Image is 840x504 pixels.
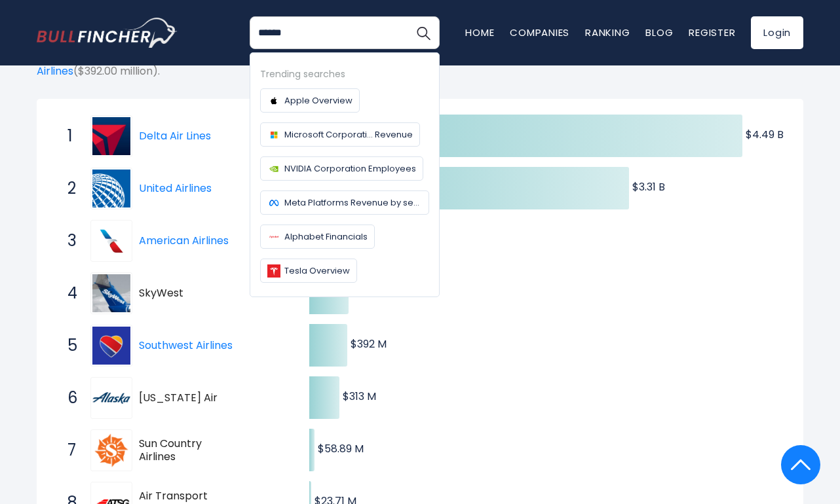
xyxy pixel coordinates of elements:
span: Sun Country Airlines [139,437,238,465]
a: American Airlines [139,233,229,248]
span: 5 [61,334,74,357]
a: Southwest Airlines [90,325,139,367]
img: Sun Country Airlines [92,431,130,469]
button: Search [407,16,440,49]
a: Meta Platforms Revenue by segment [260,190,429,215]
p: The following shows the ranking of the largest American companies by profit or net income (TTM). ... [37,37,803,78]
a: Microsoft Corporati... Revenue [260,122,420,147]
a: Blog [645,26,673,39]
a: Login [751,16,803,49]
a: Alphabet Financials [260,225,375,249]
div: Trending searches [260,67,429,82]
img: Company logo [267,94,280,107]
img: Company logo [267,264,280,278]
img: Alaska Air [92,379,130,417]
img: Company logo [267,128,280,141]
a: Southwest Airlines [139,338,233,353]
a: Home [465,26,494,39]
img: Southwest Airlines [92,327,130,365]
a: Register [689,26,735,39]
span: 1 [61,125,74,147]
text: $313 M [343,389,376,404]
text: $58.89 M [318,441,364,456]
text: $4.49 B [746,127,784,142]
a: Delta Air Lines [90,115,139,157]
text: $3.31 B [632,179,665,194]
img: Company logo [267,162,280,175]
span: Tesla Overview [284,264,350,278]
a: American Airlines [90,220,139,262]
a: Companies [510,26,569,39]
img: Company logo [267,196,280,209]
img: American Airlines [92,222,130,260]
a: Delta Air Lines [139,128,211,143]
a: Tesla Overview [260,259,357,283]
span: Apple Overview [284,94,353,107]
img: United Airlines [92,170,130,207]
span: [US_STATE] Air [139,391,238,405]
span: 3 [61,230,74,252]
span: 2 [61,177,74,200]
img: bullfincher logo [37,18,178,48]
span: Alphabet Financials [284,230,368,243]
img: Company logo [267,230,280,243]
text: $392 M [351,336,387,351]
a: Go to homepage [37,18,178,48]
a: Apple Overview [260,88,360,113]
a: United Airlines [90,168,139,209]
a: United Airlines [139,181,212,196]
span: 7 [61,439,74,461]
a: NVIDIA Corporation Employees [260,156,423,181]
span: Meta Platforms Revenue by segment [284,196,422,209]
span: Microsoft Corporati... Revenue [284,128,413,141]
img: Delta Air Lines [92,117,130,155]
a: Ranking [585,26,630,39]
span: SkyWest [139,287,238,300]
span: 4 [61,282,74,304]
span: 6 [61,387,74,409]
span: NVIDIA Corporation Employees [284,162,416,175]
img: SkyWest [92,274,130,312]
